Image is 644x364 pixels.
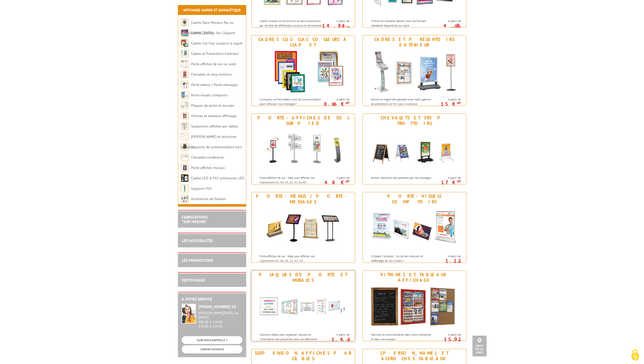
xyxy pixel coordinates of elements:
a: Affichage Cadres et Signalétique [183,8,241,12]
a: Plaques de porte et murales Plaques de porte et murales Solution idéale pour organiser l'accueil ... [251,270,355,341]
p: 1.12 € [432,259,461,265]
img: Vitrines et tableaux affichage [368,284,461,330]
a: Supports de communication bois [191,145,242,149]
a: Porte-affiches de sol sur pied [191,62,236,66]
img: Chevalets conférence [181,154,189,161]
span: A partir de [435,333,461,337]
a: Suspension affiches par câbles [191,124,238,129]
a: Chevalets et stop trottoirs Chevalets et stop trottoirs Attirez l’attention des passants par vos ... [363,114,466,184]
a: Chevalets et stop trottoirs [191,72,232,77]
p: 15.92 € [432,338,461,344]
div: Plaques de porte et murales [253,272,354,283]
sup: HT [457,339,461,344]
div: 08h30 à 12h30 13h30 à 17h30 [198,311,242,328]
div: Cadres Clic-Clac couleurs à clapet [253,37,354,48]
a: Chevalets conférence [191,155,224,160]
div: Porte-menus / Porte-messages [253,194,354,205]
a: Haut de la page [472,336,487,356]
a: Accessoires de fixation [191,197,226,201]
p: Finition alu anodisé naturel, tous les formats standards disponibles sur stock. [371,19,434,27]
span: A partir de [435,19,461,23]
span: A partir de [435,176,461,180]
a: Porte-visuels comptoirs Porte-visuels comptoirs L'Espace Comptoir : Un terrain d'accueil et d'aff... [363,192,466,263]
img: Porte-menus / Porte-messages [181,81,189,89]
a: [PERSON_NAME] et Accroches tableaux [181,134,237,149]
sup: HT [457,261,461,265]
span: A partir de [324,97,349,101]
p: Porte-affiches de sol : Idéal pour afficher vos impressions A5, A4, A3, A2, A1 ou A0... [260,176,322,184]
span: A partir de [435,97,461,101]
p: 14.84 € [321,24,349,30]
img: Porte-visuels comptoirs [181,91,189,99]
p: Porte-affiches de sol : Idéal pour afficher vos impressions A5, A4, A3, A2, A1, A0... [260,254,322,263]
p: 15 € [432,102,461,105]
p: Facilitez la communication dans votre entreprise et dans vos bureaux. [371,332,434,341]
sup: HT [346,26,349,30]
a: CONTACTEZ-NOUS [182,345,242,353]
div: Porte-visuels comptoirs [364,194,465,205]
a: ON VOUS RAPPELLE ? [182,336,242,344]
img: Porte-affiches de sol sur pied [256,127,350,173]
sup: HT [457,179,461,184]
img: Cadres Clic-Clac couleurs à clapet [256,49,350,95]
img: Chevalets et stop trottoirs [181,71,189,78]
div: Porte-affiches de sol sur pied [253,115,354,126]
span: A partir de [435,254,461,258]
a: Cadres Deco Muraux Alu ou [GEOGRAPHIC_DATA] [181,20,234,35]
img: Plaques de porte et murales [256,284,350,330]
img: Cimaises et Accroches tableaux [181,133,189,140]
a: Cadres Clic-Clac Alu Clippant [191,31,235,35]
div: Suspension affiches par câbles [253,350,354,361]
span: A partir de [324,176,349,180]
a: Vitrines et tableaux affichage Vitrines et tableaux affichage Facilitez la communication dans vot... [363,270,466,341]
a: LES PROMOTIONS [182,258,213,263]
p: 1.46 € [321,338,349,344]
span: A partir de [324,333,349,337]
a: Cadres Clic-Clac couleurs à clapet [191,41,242,46]
img: Cadres Deco Muraux Alu ou Bois [181,19,189,26]
img: widget-service.jpg [182,304,196,324]
img: Chevalets et stop trottoirs [368,127,461,173]
img: Cookies (fenêtre modale) [629,349,641,361]
div: [PERSON_NAME] et Accroches tableaux [364,350,465,361]
img: Cadres Clic-Clac couleurs à clapet [181,39,189,47]
p: Attirez l’attention des passants par vos messages [371,176,434,180]
p: 8.66 € [321,102,349,105]
p: Cadres muraux en aluminium ou bois à ouverture par l'arrière de différentes couleurs et dimension... [260,19,322,36]
sup: HT [346,101,349,105]
img: Accessoires de fixation [181,195,189,203]
a: Porte-visuels comptoirs [191,93,227,97]
p: Solution idéale pour organiser l'accueil et l'orientation des personnes dans les bâtiments. [260,332,322,341]
img: Supports PLV [181,185,189,192]
img: Suspension affiches par câbles [181,122,189,130]
div: Cadres et Présentoirs Extérieur [364,37,465,48]
a: LES NOUVEAUTÉS [182,238,213,243]
img: Porte-affiches muraux [181,164,189,172]
a: Porte-menus / Porte-messages [191,82,238,87]
a: Cadres Clic-Clac couleurs à clapet Cadres Clic-Clac couleurs à clapet La couleur un formidable ou... [251,35,355,106]
p: 4.68 € [432,24,461,30]
a: Supports PLV [191,186,212,191]
sup: HT [457,26,461,30]
span: A partir de [324,19,349,23]
strong: [PHONE_NUMBER] 03 [198,304,236,309]
img: Cadres LED & PLV lumineuses LED [181,174,189,182]
a: DESTOCKAGE [182,277,205,283]
p: Attirez le regard des passants avec notre gamme de présentoirs et PLV pour l'extérieur [371,97,434,106]
a: FABRICATIONS"Sur Mesure" [182,215,208,224]
img: Porte-menus / Porte-messages [266,206,340,251]
img: Plaques de porte et murales [181,102,189,109]
a: Porte-affiches de sol sur pied Porte-affiches de sol sur pied Porte-affiches de sol : Idéal pour ... [251,114,355,184]
a: Cadres et Présentoirs Extérieur Cadres et Présentoirs Extérieur Attirez le regard des passants av... [363,35,466,106]
sup: HT [346,339,349,344]
sup: HT [346,179,349,184]
p: L'Espace Comptoir : Un terrain d'accueil et d'affichage de vos visuels ! [371,254,434,263]
a: Vitrines et tableaux affichage [191,114,236,118]
a: Cadres et Présentoirs Extérieur [191,51,239,56]
a: Plaques de porte et murales [191,103,234,108]
a: Porte-menus / Porte-messages Porte-menus / Porte-messages Porte-affiches de sol : Idéal pour affi... [251,192,355,263]
a: Cadres LED & PLV lumineuses LED [191,176,244,180]
h2: A votre service [182,297,242,302]
img: Cadres et Présentoirs Extérieur [368,49,461,95]
sup: HT [457,101,461,105]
